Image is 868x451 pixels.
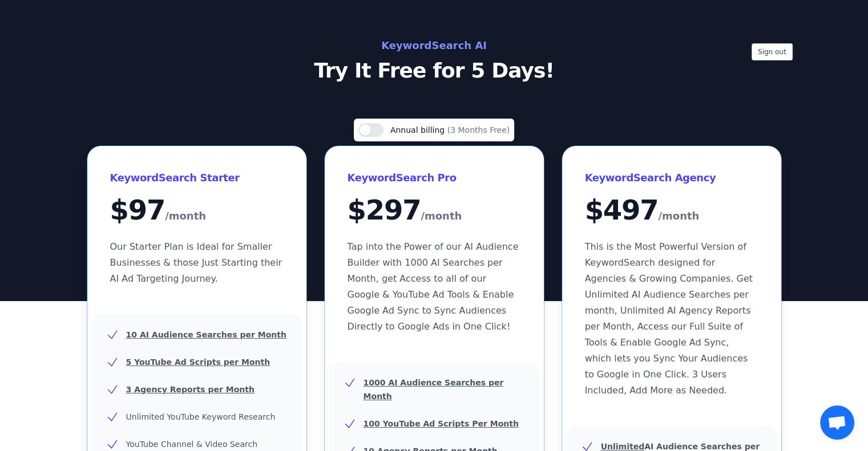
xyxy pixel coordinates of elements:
[585,241,753,396] span: This is the Most Powerful Version of KeywordSearch designed for Agencies & Growing Companies. Get...
[126,330,286,339] u: 10 AI Audience Searches per Month
[110,196,284,225] div: $ 97
[447,125,510,135] span: (3 Months Free)
[126,385,255,394] u: 3 Agency Reports per Month
[820,405,854,440] div: Open chat
[179,36,690,55] h2: KeywordSearch AI
[364,378,504,401] u: 1000 AI Audience Searches per Month
[126,357,271,367] u: 5 YouTube Ad Scripts per Month
[348,196,521,225] div: $ 297
[110,241,282,284] span: Our Starter Plan is Ideal for Smaller Businesses & those Just Starting their AI Ad Targeting Jour...
[126,412,276,421] span: Unlimited YouTube Keyword Research
[348,169,521,187] h3: KeywordSearch Pro
[126,440,257,449] span: YouTube Channel & Video Search
[179,59,690,82] p: Try It Free for 5 Days!
[421,207,462,225] span: /month
[585,169,758,187] h3: KeywordSearch Agency
[752,43,793,60] button: Sign out
[390,125,447,135] span: Annual billing
[110,169,284,187] h3: KeywordSearch Starter
[601,442,645,451] u: Unlimited
[658,207,699,225] span: /month
[364,419,519,428] u: 100 YouTube Ad Scripts Per Month
[585,196,758,225] div: $ 497
[165,207,206,225] span: /month
[348,241,519,332] span: Tap into the Power of our AI Audience Builder with 1000 AI Searches per Month, get Access to all ...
